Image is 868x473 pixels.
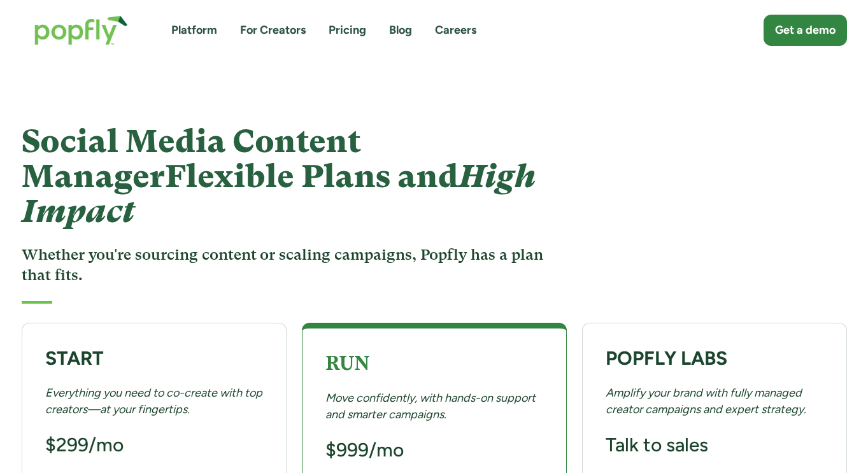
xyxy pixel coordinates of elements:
a: For Creators [240,22,306,38]
em: Move confidently, with hands-on support and smarter campaigns. [325,391,536,421]
strong: POPFLY LABS [606,346,727,370]
div: Get a demo [775,22,836,38]
h1: Social Media Content Manager [22,124,550,229]
h3: Whether you're sourcing content or scaling campaigns, Popfly has a plan that fits. [22,244,550,286]
em: Amplify your brand with fully managed creator campaigns and expert strategy. [606,386,806,416]
a: Get a demo [764,15,847,46]
strong: RUN [325,352,369,374]
h3: $999/mo [325,438,404,462]
em: Everything you need to co-create with top creators—at your fingertips. [45,386,262,416]
a: Blog [389,22,412,38]
a: home [22,3,141,58]
strong: START [45,346,104,370]
h3: $299/mo [45,433,124,457]
a: Platform [171,22,217,38]
em: High Impact [22,158,536,230]
span: Flexible Plans and [22,158,536,230]
h3: Talk to sales [606,433,708,457]
a: Pricing [329,22,366,38]
a: Careers [435,22,476,38]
